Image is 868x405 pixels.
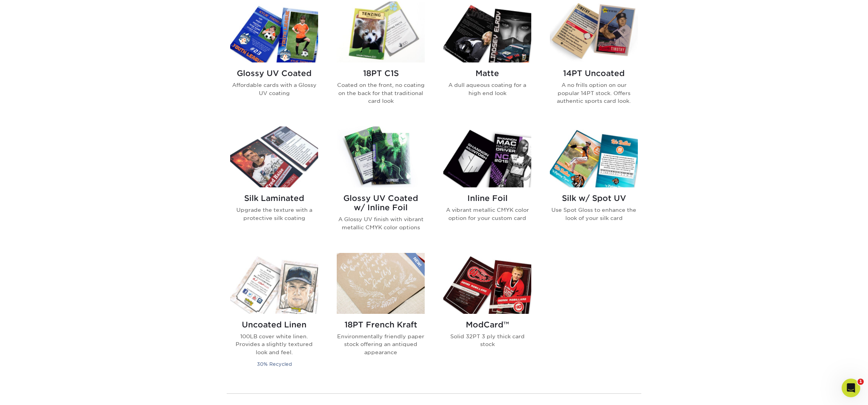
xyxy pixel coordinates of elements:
h2: Silk Laminated [230,194,318,203]
img: Inline Foil Trading Cards [443,126,531,187]
img: Silk w/ Spot UV Trading Cards [550,126,638,187]
img: 18PT French Kraft Trading Cards [337,253,425,314]
img: Silk Laminated Trading Cards [230,126,318,187]
h2: Glossy UV Coated w/ Inline Foil [337,194,425,212]
img: Glossy UV Coated w/ Inline Foil Trading Cards [337,126,425,187]
h2: ModCard™ [443,320,531,329]
img: Matte Trading Cards [443,2,531,62]
a: Uncoated Linen Trading Cards Uncoated Linen 100LB cover white linen. Provides a slightly textured... [230,253,318,378]
p: A vibrant metallic CMYK color option for your custom card [443,206,531,222]
img: 18PT C1S Trading Cards [337,2,425,62]
h2: Glossy UV Coated [230,69,318,78]
a: 18PT C1S Trading Cards 18PT C1S Coated on the front, no coating on the back for that traditional ... [337,2,425,117]
span: 1 [858,379,864,385]
h2: 18PT C1S [337,69,425,78]
h2: Uncoated Linen [230,320,318,329]
a: Glossy UV Coated Trading Cards Glossy UV Coated Affordable cards with a Glossy UV coating [230,2,318,117]
a: 18PT French Kraft Trading Cards 18PT French Kraft Environmentally friendly paper stock offering a... [337,253,425,378]
img: ModCard™ Trading Cards [443,253,531,314]
a: Silk Laminated Trading Cards Silk Laminated Upgrade the texture with a protective silk coating [230,126,318,244]
a: Inline Foil Trading Cards Inline Foil A vibrant metallic CMYK color option for your custom card [443,126,531,244]
p: Solid 32PT 3 ply thick card stock [443,332,531,348]
a: ModCard™ Trading Cards ModCard™ Solid 32PT 3 ply thick card stock [443,253,531,378]
p: Environmentally friendly paper stock offering an antiqued appearance [337,332,425,356]
img: Uncoated Linen Trading Cards [230,253,318,314]
iframe: Intercom live chat [842,379,860,397]
img: New Product [405,253,425,276]
h2: 18PT French Kraft [337,320,425,329]
img: Glossy UV Coated Trading Cards [230,2,318,62]
a: Matte Trading Cards Matte A dull aqueous coating for a high end look [443,2,531,117]
a: Glossy UV Coated w/ Inline Foil Trading Cards Glossy UV Coated w/ Inline Foil A Glossy UV finish ... [337,126,425,244]
p: Use Spot Gloss to enhance the look of your silk card [550,206,638,222]
p: A Glossy UV finish with vibrant metallic CMYK color options [337,215,425,231]
h2: Silk w/ Spot UV [550,194,638,203]
small: 30% Recycled [257,361,292,367]
h2: Matte [443,69,531,78]
p: Coated on the front, no coating on the back for that traditional card look [337,81,425,105]
a: 14PT Uncoated Trading Cards 14PT Uncoated A no frills option on our popular 14PT stock. Offers au... [550,2,638,117]
p: A dull aqueous coating for a high end look [443,81,531,97]
p: Upgrade the texture with a protective silk coating [230,206,318,222]
p: Affordable cards with a Glossy UV coating [230,81,318,97]
img: 14PT Uncoated Trading Cards [550,2,638,62]
p: 100LB cover white linen. Provides a slightly textured look and feel. [230,332,318,356]
h2: Inline Foil [443,194,531,203]
p: A no frills option on our popular 14PT stock. Offers authentic sports card look. [550,81,638,105]
h2: 14PT Uncoated [550,69,638,78]
a: Silk w/ Spot UV Trading Cards Silk w/ Spot UV Use Spot Gloss to enhance the look of your silk card [550,126,638,244]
